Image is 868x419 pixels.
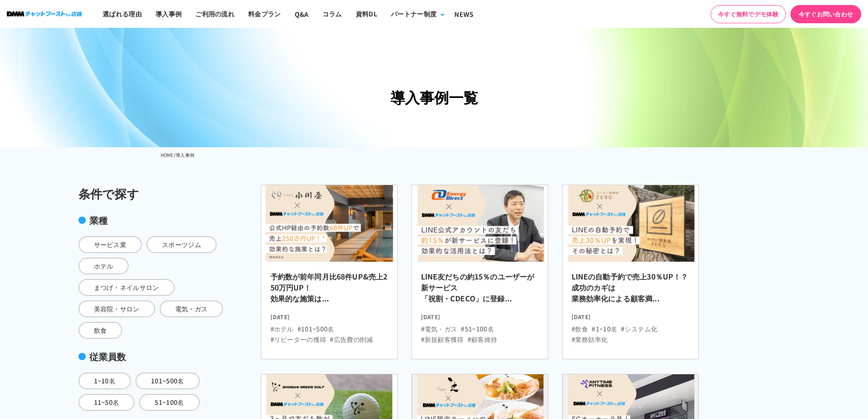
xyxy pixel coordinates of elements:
[572,271,689,309] h2: LINEの自動予約で売上30％UP！？成功のカギは 業務効率化による顧客満...
[270,335,327,344] li: #リピーターの獲得
[78,322,123,339] span: 飲食
[135,372,200,389] span: 101~500名
[711,5,786,23] a: 今すぐ無料でデモ体験
[421,309,539,321] time: [DATE]
[391,9,437,19] div: パートナー制度
[468,335,498,344] li: #顧客維持
[270,271,388,309] h2: 予約数が前年同月比68件UP&売上250万円UP！ 効果的な施策は...
[161,86,708,109] h1: 導入事例一覧
[421,335,464,344] li: #新規顧客獲得
[621,324,657,334] li: #システム化
[461,324,494,334] li: #51~100名
[421,271,539,309] h2: LINE友だちの約15％のユーザーが新サービス 「祝割・CDECO」に登録...
[176,150,194,160] li: 導入事例
[592,324,617,334] li: #1~10名
[790,5,861,23] a: 今すぐお問い合わせ
[572,324,588,334] li: #飲食
[78,258,129,274] span: ホテル
[572,335,608,344] li: #業務効率化
[7,11,82,16] img: ロゴ
[297,324,334,334] li: #101~500名
[78,236,142,253] span: サービス業
[78,372,131,389] span: 1~10名
[78,185,224,202] div: 条件で探す
[174,150,176,160] li: /
[78,350,224,363] div: 従業員数
[78,213,224,227] div: 業種
[421,324,457,334] li: #電気・ガス
[78,394,135,411] span: 11~50名
[161,151,174,158] a: HOME
[562,185,699,359] a: LINEの自動予約で売上30％UP！？成功のカギは業務効率化による顧客満... [DATE] #飲食#1~10名#システム化#業務効率化
[78,300,155,317] span: 美容院・サロン
[78,279,175,296] span: まつげ・ネイルサロン
[270,309,388,321] time: [DATE]
[261,185,398,359] a: 予約数が前年同月比68件UP&売上250万円UP！効果的な施策は... [DATE] #ホテル#101~500名#リピーターの獲得#広告費の削減
[572,309,689,321] time: [DATE]
[146,236,217,253] span: スポーツジム
[139,394,199,411] span: 51~100名
[411,185,548,359] a: LINE友だちの約15％のユーザーが新サービス「祝割・CDECO」に登録... [DATE] #電気・ガス#51~100名#新規顧客獲得#顧客維持
[270,324,294,334] li: #ホテル
[160,300,223,317] span: 電気・ガス
[330,335,373,344] li: #広告費の削減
